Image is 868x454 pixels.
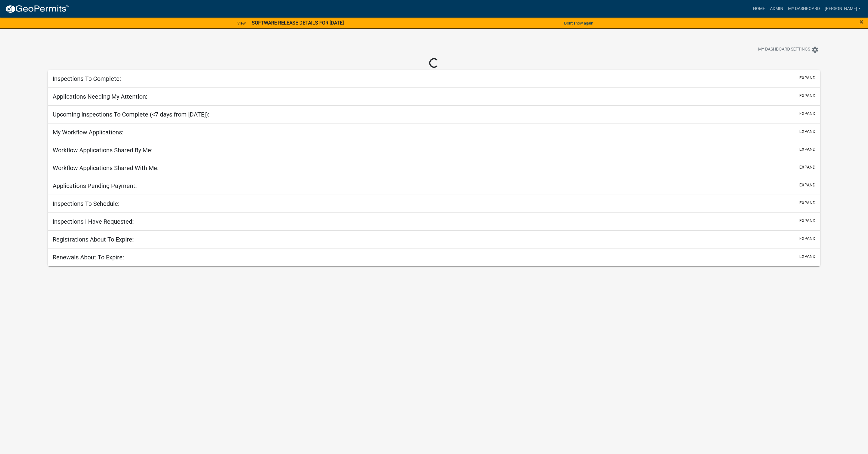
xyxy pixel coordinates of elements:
[53,182,137,189] h5: Applications Pending Payment:
[822,3,863,15] a: [PERSON_NAME]
[860,18,863,25] button: Close
[235,18,248,28] a: View
[753,44,824,55] button: My Dashboard Settingssettings
[811,46,819,53] i: settings
[799,218,815,224] button: expand
[53,129,123,136] h5: My Workflow Applications:
[53,200,120,207] h5: Inspections To Schedule:
[799,146,815,153] button: expand
[53,93,147,100] h5: Applications Needing My Attention:
[252,20,344,26] strong: SOFTWARE RELEASE DETAILS FOR [DATE]
[53,164,159,172] h5: Workflow Applications Shared With Me:
[768,3,786,15] a: Admin
[53,254,124,261] h5: Renewals About To Expire:
[799,75,815,81] button: expand
[53,218,134,225] h5: Inspections I Have Requested:
[53,75,121,82] h5: Inspections To Complete:
[799,235,815,242] button: expand
[799,128,815,135] button: expand
[799,110,815,117] button: expand
[799,182,815,188] button: expand
[53,236,134,243] h5: Registrations About To Expire:
[799,164,815,170] button: expand
[860,18,863,26] span: ×
[799,253,815,260] button: expand
[799,200,815,206] button: expand
[562,18,596,28] button: Don't show again
[786,3,822,15] a: My Dashboard
[799,93,815,99] button: expand
[53,111,209,118] h5: Upcoming Inspections To Complete (<7 days from [DATE]):
[751,3,768,15] a: Home
[53,146,153,154] h5: Workflow Applications Shared By Me:
[758,46,810,53] span: My Dashboard Settings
